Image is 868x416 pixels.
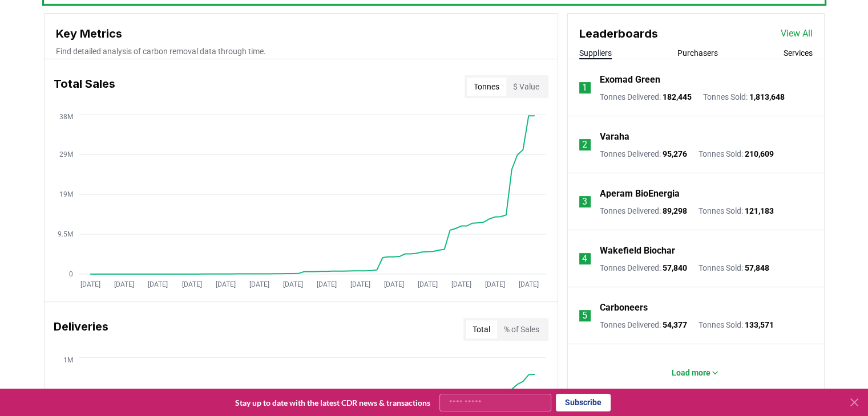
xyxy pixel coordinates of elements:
[663,361,729,384] button: Load more
[663,149,687,158] span: 95,276
[282,280,302,288] tspan: [DATE]
[56,46,546,57] p: Find detailed analysis of carbon removal data through time.
[663,92,692,101] span: 182,445
[80,280,100,288] tspan: [DATE]
[600,187,680,201] a: Aperam BioEnergia
[582,81,587,95] p: 1
[466,320,497,338] button: Total
[54,75,115,98] h3: Total Sales
[582,138,587,152] p: 2
[519,280,539,288] tspan: [DATE]
[63,356,72,364] tspan: 1M
[59,150,72,158] tspan: 29M
[249,280,269,288] tspan: [DATE]
[59,190,72,198] tspan: 19M
[672,367,710,378] p: Load more
[485,280,504,288] tspan: [DATE]
[745,149,774,158] span: 210,609
[57,230,72,238] tspan: 9.5M
[506,78,546,96] button: $ Value
[600,319,687,331] p: Tonnes Delivered :
[600,73,660,87] a: Exomad Green
[148,280,168,288] tspan: [DATE]
[600,91,692,103] p: Tonnes Delivered :
[677,47,718,59] button: Purchasers
[582,195,587,209] p: 3
[215,280,235,288] tspan: [DATE]
[417,280,437,288] tspan: [DATE]
[54,318,108,341] h3: Deliveries
[59,113,72,121] tspan: 38M
[600,205,687,217] p: Tonnes Delivered :
[68,270,72,278] tspan: 0
[383,280,403,288] tspan: [DATE]
[316,280,336,288] tspan: [DATE]
[699,205,774,217] p: Tonnes Sold :
[497,320,546,338] button: % of Sales
[749,92,785,101] span: 1,813,648
[181,280,201,288] tspan: [DATE]
[600,244,675,258] a: Wakefield Biochar
[703,91,785,103] p: Tonnes Sold :
[600,301,648,315] a: Carboneers
[114,280,134,288] tspan: [DATE]
[699,148,774,160] p: Tonnes Sold :
[600,262,687,274] p: Tonnes Delivered :
[663,320,687,329] span: 54,377
[579,25,658,42] h3: Leaderboards
[579,47,612,59] button: Suppliers
[56,25,546,42] h3: Key Metrics
[745,320,774,329] span: 133,571
[582,252,587,266] p: 4
[582,309,587,323] p: 5
[781,27,813,40] a: View All
[350,280,370,288] tspan: [DATE]
[451,280,471,288] tspan: [DATE]
[600,130,629,144] a: Varaha
[699,262,769,274] p: Tonnes Sold :
[745,206,774,215] span: 121,183
[467,78,506,96] button: Tonnes
[663,263,687,272] span: 57,840
[600,148,687,160] p: Tonnes Delivered :
[745,263,769,272] span: 57,848
[663,206,687,215] span: 89,298
[699,319,774,331] p: Tonnes Sold :
[784,47,813,59] button: Services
